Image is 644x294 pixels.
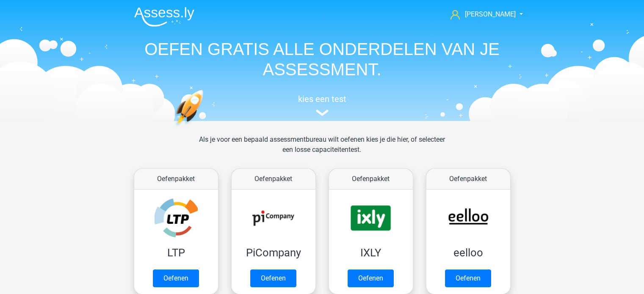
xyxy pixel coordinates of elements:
h5: kies een test [127,94,517,104]
a: kies een test [127,94,517,116]
a: [PERSON_NAME] [447,9,517,19]
a: Oefenen [348,269,394,287]
img: Assessly [134,7,194,27]
h1: OEFEN GRATIS ALLE ONDERDELEN VAN JE ASSESSMENT. [127,39,517,80]
span: [PERSON_NAME] [465,10,516,18]
a: Oefenen [445,269,491,287]
img: assessment [316,110,329,116]
a: Oefenen [153,269,199,287]
a: Oefenen [250,269,296,287]
div: Als je voor een bepaald assessmentbureau wilt oefenen kies je die hier, of selecteer een losse ca... [192,135,452,165]
img: oefenen [174,90,236,166]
